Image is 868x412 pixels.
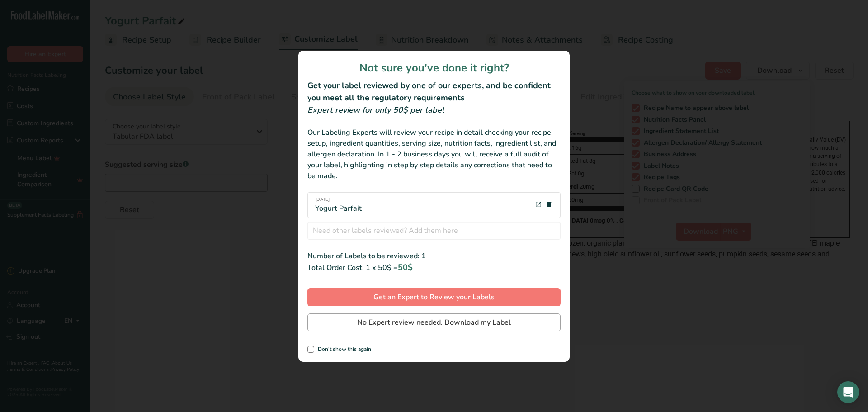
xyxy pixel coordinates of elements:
input: Need other labels reviewed? Add them here [307,222,561,240]
h2: Get your label reviewed by one of our experts, and be confident you meet all the regulatory requi... [307,80,561,104]
button: No Expert review needed. Download my Label [307,313,561,331]
div: Yogurt Parfait [315,196,362,214]
span: 50$ [398,262,413,273]
span: Get an Expert to Review your Labels [373,292,495,303]
div: Expert review for only 50$ per label [307,104,561,116]
span: [DATE] [315,196,362,203]
h1: Not sure you've done it right? [307,60,561,76]
button: Get an Expert to Review your Labels [307,288,561,306]
div: Open Intercom Messenger [837,381,859,403]
div: Our Labeling Experts will review your recipe in detail checking your recipe setup, ingredient qua... [307,127,561,181]
div: Number of Labels to be reviewed: 1 [307,251,561,261]
span: Don't show this again [314,346,371,353]
div: Total Order Cost: 1 x 50$ = [307,261,561,274]
span: No Expert review needed. Download my Label [357,317,511,328]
